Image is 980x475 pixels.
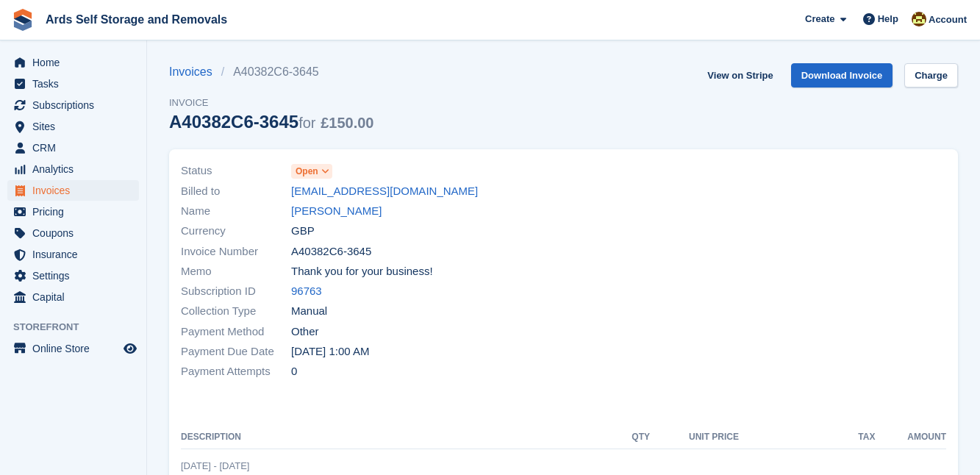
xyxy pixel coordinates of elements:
span: Help [878,12,898,26]
span: Home [32,52,121,73]
img: Mark McFerran [912,12,926,26]
span: Open [296,165,318,178]
span: Status [181,162,291,179]
span: Payment Attempts [181,363,291,380]
span: [DATE] - [DATE] [181,460,249,471]
nav: breadcrumbs [169,63,373,81]
a: menu [7,223,139,243]
a: menu [7,116,139,137]
a: menu [7,265,139,286]
span: Thank you for your business! [291,263,433,280]
span: 0 [291,363,297,380]
th: Description [181,426,618,449]
span: Create [805,12,834,26]
time: 2025-08-19 00:00:00 UTC [291,343,369,360]
span: Capital [32,287,121,307]
span: Currency [181,223,291,240]
a: menu [7,201,139,222]
span: Sites [32,116,121,137]
a: menu [7,159,139,179]
a: View on Stripe [701,63,779,87]
span: Memo [181,263,291,280]
span: Subscriptions [32,95,121,115]
span: A40382C6-3645 [291,243,371,260]
span: Billed to [181,183,291,200]
span: CRM [32,137,121,158]
span: for [298,115,315,131]
div: A40382C6-3645 [169,112,373,132]
th: Tax [739,426,875,449]
span: Insurance [32,244,121,265]
a: menu [7,95,139,115]
a: [EMAIL_ADDRESS][DOMAIN_NAME] [291,183,478,200]
span: Account [929,12,967,27]
a: menu [7,338,139,359]
a: menu [7,74,139,94]
span: Payment Method [181,324,291,340]
span: Name [181,203,291,220]
span: Subscription ID [181,283,291,300]
span: Invoices [32,180,121,201]
a: [PERSON_NAME] [291,203,382,220]
span: Pricing [32,201,121,222]
a: Ards Self Storage and Removals [40,7,233,32]
span: Invoice [169,96,373,110]
th: Amount [875,426,946,449]
span: Invoice Number [181,243,291,260]
a: Open [291,162,332,179]
a: menu [7,137,139,158]
span: Tasks [32,74,121,94]
th: Unit Price [650,426,739,449]
span: GBP [291,223,315,240]
th: QTY [618,426,650,449]
span: £150.00 [321,115,373,131]
span: Online Store [32,338,121,359]
a: Charge [904,63,958,87]
a: menu [7,287,139,307]
a: Preview store [121,340,139,357]
a: 96763 [291,283,322,300]
span: Coupons [32,223,121,243]
a: Invoices [169,63,221,81]
span: Collection Type [181,303,291,320]
a: Download Invoice [791,63,893,87]
a: menu [7,52,139,73]
a: menu [7,180,139,201]
span: Payment Due Date [181,343,291,360]
img: stora-icon-8386f47178a22dfd0bd8f6a31ec36ba5ce8667c1dd55bd0f319d3a0aa187defe.svg [12,9,34,31]
span: Manual [291,303,327,320]
span: Other [291,324,319,340]
span: Analytics [32,159,121,179]
a: menu [7,244,139,265]
span: Storefront [13,320,146,335]
span: Settings [32,265,121,286]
